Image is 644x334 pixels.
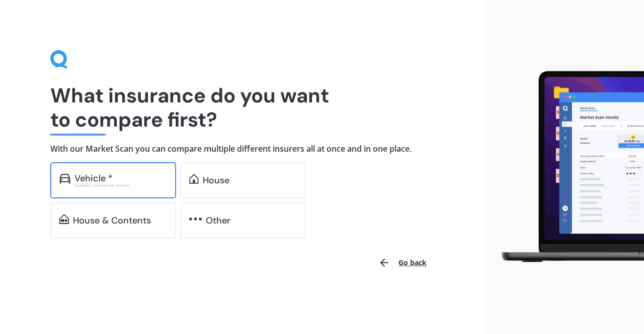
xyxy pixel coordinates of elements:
button: Go back [372,251,433,275]
img: home-and-contents.b802091223b8502ef2dd.svg [59,214,69,224]
img: other.81dba5aafe580aa69f38.svg [189,214,202,224]
img: laptop.webp [491,67,644,267]
h1: What insurance do you want to compare first? [50,83,433,132]
img: home.91c183c226a05b4dc763.svg [189,174,199,184]
div: Vehicle * [74,173,113,183]
h4: With our Market Scan you can compare multiple different insurers all at once and in one place. [50,144,433,154]
div: Excludes commercial vehicles [74,183,167,187]
div: Other [206,215,230,226]
img: car.f15378c7a67c060ca3f3.svg [59,174,70,184]
div: House [203,175,229,185]
div: House & Contents [73,215,151,226]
